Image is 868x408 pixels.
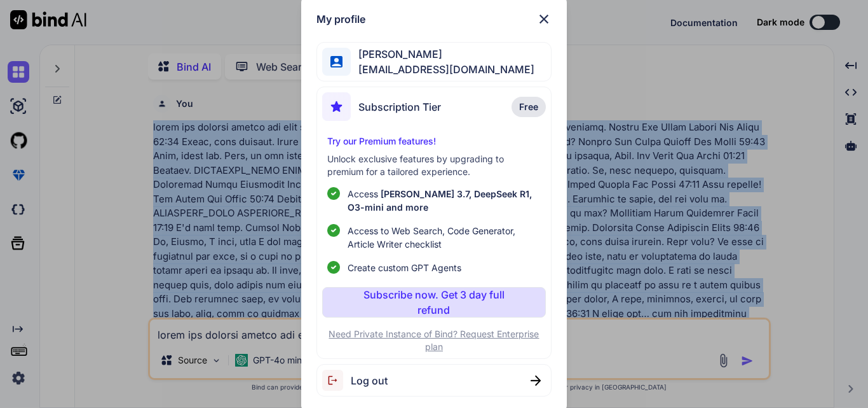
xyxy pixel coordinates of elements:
img: profile [330,56,342,68]
p: Access [348,187,540,214]
span: Create custom GPT Agents [348,261,461,274]
p: Unlock exclusive features by upgrading to premium for a tailored experience. [327,153,540,178]
p: Try our Premium features! [327,135,540,148]
img: close [531,376,541,386]
img: checklist [327,187,340,200]
span: [PERSON_NAME] 3.7, DeepSeek R1, O3-mini and more [348,188,532,213]
h1: My profile [316,11,365,27]
span: [EMAIL_ADDRESS][DOMAIN_NAME] [351,62,534,77]
span: Free [519,101,538,113]
p: Need Private Instance of Bind? Request Enterprise plan [322,328,545,353]
p: Subscribe now. Get 3 day full refund [347,287,520,318]
img: subscription [322,92,351,121]
img: close [536,11,552,27]
img: logout [322,370,351,391]
img: checklist [327,224,340,237]
span: [PERSON_NAME] [351,46,534,62]
span: Subscription Tier [358,99,441,115]
span: Log out [351,373,388,388]
span: Access to Web Search, Code Generator, Article Writer checklist [348,224,540,251]
img: checklist [327,261,340,274]
button: Subscribe now. Get 3 day full refund [322,287,545,318]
